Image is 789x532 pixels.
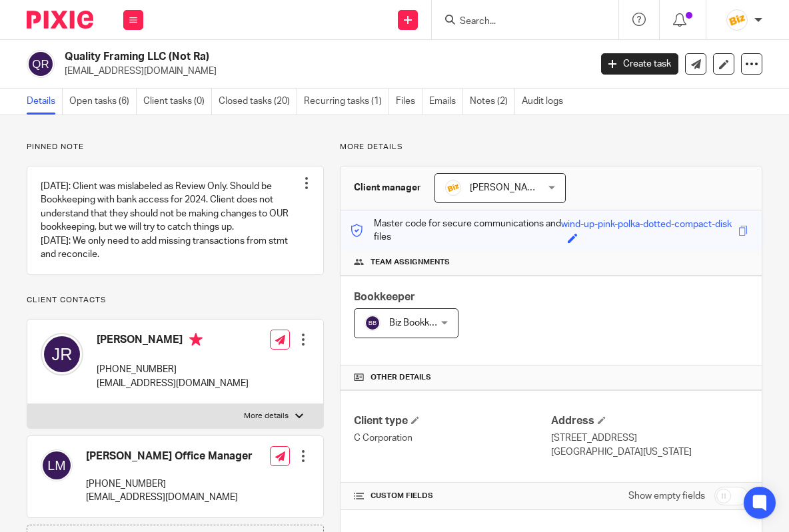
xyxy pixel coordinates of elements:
[69,89,137,115] a: Open tasks (6)
[470,89,515,115] a: Notes (2)
[65,65,581,78] p: [EMAIL_ADDRESS][DOMAIN_NAME]
[551,414,748,428] h4: Address
[551,445,748,459] p: [GEOGRAPHIC_DATA][US_STATE]
[351,217,562,244] p: Master code for secure communications and files
[354,181,421,194] h3: Client manager
[371,372,431,383] span: Other details
[551,431,748,445] p: [STREET_ADDRESS]
[27,11,93,29] img: Pixie
[219,89,297,115] a: Closed tasks (20)
[97,377,249,390] p: [EMAIL_ADDRESS][DOMAIN_NAME]
[86,449,253,463] h4: [PERSON_NAME] Office Manager
[65,50,478,64] h2: Quality Framing LLC (Not Ra)
[371,257,450,268] span: Team assignments
[522,89,570,115] a: Audit logs
[143,89,212,115] a: Client tasks (0)
[628,489,705,503] label: Show empty fields
[470,183,543,192] span: [PERSON_NAME]
[189,333,203,346] i: Primary
[27,295,324,306] p: Client contacts
[86,491,253,504] p: [EMAIL_ADDRESS][DOMAIN_NAME]
[27,89,63,115] a: Details
[340,142,762,152] p: More details
[86,477,253,491] p: [PHONE_NUMBER]
[304,89,389,115] a: Recurring tasks (1)
[27,50,55,78] img: svg%3E
[726,9,748,31] img: siteIcon.png
[561,218,732,233] div: wind-up-pink-polka-dotted-compact-disk
[354,414,551,428] h4: Client type
[244,411,289,421] p: More details
[458,16,578,28] input: Search
[97,363,249,376] p: [PHONE_NUMBER]
[354,431,551,445] p: C Corporation
[389,318,458,328] span: Biz Bookkeeping
[445,180,461,196] img: siteIcon.png
[429,89,463,115] a: Emails
[354,491,551,501] h4: CUSTOM FIELDS
[41,449,73,481] img: svg%3E
[354,292,415,302] span: Bookkeeper
[396,89,422,115] a: Files
[97,333,249,350] h4: [PERSON_NAME]
[601,53,678,75] a: Create task
[41,333,83,376] img: svg%3E
[27,142,324,152] p: Pinned note
[365,315,381,331] img: svg%3E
